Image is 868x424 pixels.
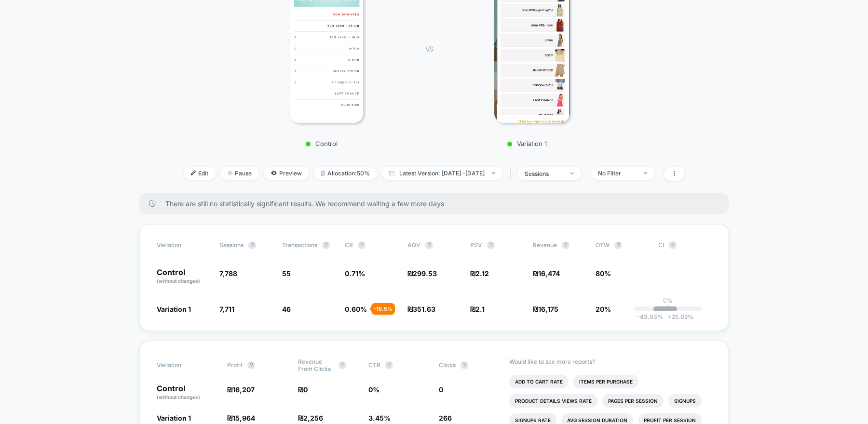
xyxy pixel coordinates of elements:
[157,268,210,285] p: Control
[345,269,365,278] span: 0.71 %
[533,269,560,278] span: ₪
[247,361,255,369] button: ?
[191,171,196,175] img: edit
[385,361,393,369] button: ?
[157,241,210,249] span: Variation
[228,171,232,175] img: end
[663,297,673,304] p: 0%
[322,241,330,249] button: ?
[644,172,647,174] img: end
[184,167,216,180] span: Edit
[219,241,244,249] span: Sessions
[470,241,482,249] span: PSV
[157,278,200,284] span: (without changes)
[614,241,622,249] button: ?
[570,172,574,174] img: end
[492,172,495,174] img: end
[562,241,570,249] button: ?
[407,305,435,313] span: ₪
[509,394,597,408] li: Product Details Views Rate
[658,271,711,285] span: ---
[389,171,394,175] img: calendar
[227,414,255,422] span: ₪
[667,304,669,311] p: |
[303,414,323,422] span: 2,256
[345,305,367,313] span: 0.60 %
[282,305,291,313] span: 46
[368,361,380,369] span: CTR
[533,305,558,313] span: ₪
[439,385,443,394] span: 0
[282,241,317,249] span: Transactions
[533,241,557,249] span: Revenue
[157,358,210,372] span: Variation
[669,241,677,249] button: ?
[264,167,309,180] span: Preview
[668,394,702,408] li: Signups
[461,361,468,369] button: ?
[298,414,323,422] span: ₪
[314,167,377,180] span: Allocation: 50%
[407,269,437,278] span: ₪
[219,305,234,313] span: 7,711
[248,241,256,249] button: ?
[538,305,558,313] span: 16,175
[358,241,366,249] button: ?
[425,45,433,53] span: VS
[157,414,191,422] span: Variation 1
[509,358,711,365] p: Would like to see more reports?
[475,305,485,313] span: 2.1
[232,414,255,422] span: 15,964
[219,269,237,278] span: 7,788
[596,241,649,249] span: OTW
[368,385,380,394] span: 0 %
[439,361,456,369] span: Clicks
[596,269,611,278] span: 80%
[538,269,560,278] span: 16,474
[487,241,495,249] button: ?
[425,241,433,249] button: ?
[525,170,563,177] div: sessions
[470,269,489,278] span: ₪
[596,305,611,313] span: 20%
[668,313,672,320] span: +
[663,313,693,320] span: 25.02 %
[339,361,346,369] button: ?
[443,140,611,147] p: Variation 1
[509,375,569,388] li: Add To Cart Rate
[282,269,291,278] span: 55
[368,414,391,422] span: 3.45 %
[157,305,191,313] span: Variation 1
[407,241,420,249] span: AOV
[232,385,255,394] span: 16,207
[220,167,259,180] span: Pause
[157,384,217,401] p: Control
[321,171,325,176] img: rebalance
[303,385,308,394] span: 0
[237,140,406,147] p: Control
[658,241,711,249] span: CI
[475,269,489,278] span: 2.12
[165,199,709,208] span: There are still no statistically significant results. We recommend waiting a few more days
[507,167,517,181] span: |
[382,167,502,180] span: Latest Version: [DATE] - [DATE]
[439,414,452,422] span: 266
[413,305,435,313] span: 351.63
[602,394,664,408] li: Pages Per Session
[157,394,200,400] span: (without changes)
[298,385,308,394] span: ₪
[227,385,255,394] span: ₪
[470,305,485,313] span: ₪
[227,361,243,369] span: Profit
[298,358,334,372] span: Revenue From Clicks
[598,170,637,177] div: No Filter
[413,269,437,278] span: 299.53
[345,241,353,249] span: CR
[573,375,638,388] li: Items Per Purchase
[371,303,395,315] div: - 15.5 %
[637,313,663,320] span: -43.03 %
